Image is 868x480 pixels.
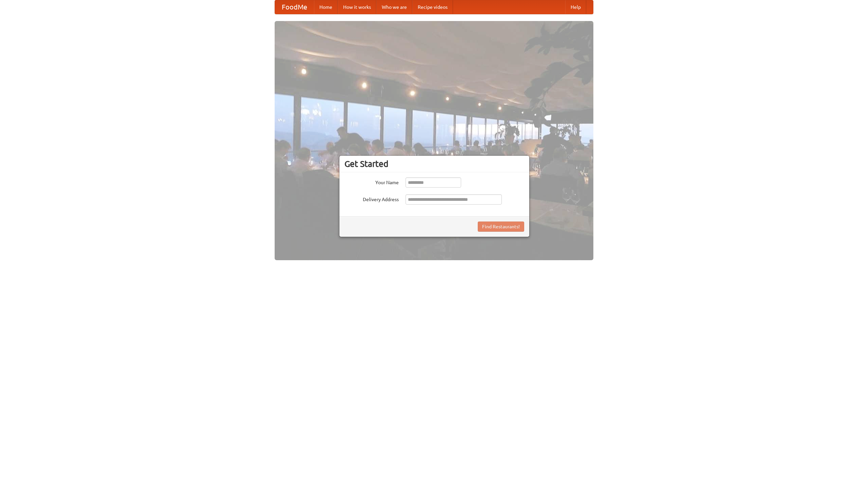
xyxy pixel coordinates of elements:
a: FoodMe [275,0,314,14]
h3: Get Started [344,159,524,169]
a: Help [565,0,586,14]
label: Your Name [344,177,399,186]
a: Recipe videos [412,0,453,14]
label: Delivery Address [344,194,399,203]
a: Who we are [376,0,412,14]
button: Find Restaurants! [478,222,524,232]
a: Home [314,0,338,14]
a: How it works [338,0,376,14]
